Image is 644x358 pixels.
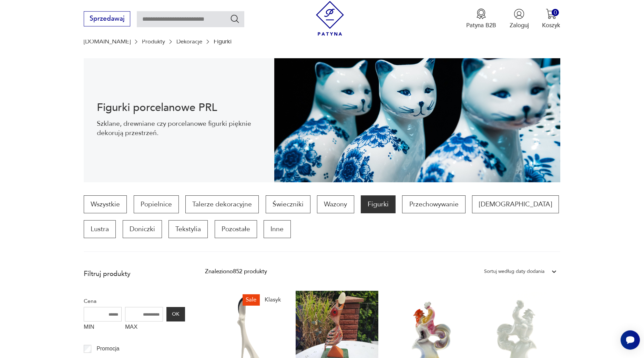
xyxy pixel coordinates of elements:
[97,119,261,137] p: Szklane, drewniane czy porcelanowe figurki pięknie dekorują przestrzeń.
[142,38,165,45] a: Produkty
[215,220,257,238] a: Pozostałe
[168,220,208,238] a: Tekstylia
[472,195,559,213] a: [DEMOGRAPHIC_DATA]
[214,38,232,45] p: Figurki
[546,9,556,19] img: Ikona koszyka
[552,9,559,16] div: 0
[317,195,354,213] a: Wazony
[84,17,130,22] a: Sprzedawaj
[84,297,185,306] p: Cena
[84,38,131,45] a: [DOMAIN_NAME]
[97,103,261,113] h1: Figurki porcelanowe PRL
[514,9,524,19] img: Ikonka użytkownika
[466,21,496,29] p: Patyna B2B
[542,9,560,29] button: 0Koszyk
[134,195,179,213] a: Popielnice
[230,14,240,24] button: Szukaj
[274,58,560,182] img: Figurki vintage
[84,195,127,213] a: Wszystkie
[96,344,119,353] p: Promocja
[484,267,544,276] div: Sortuj według daty dodania
[476,9,487,19] img: Ikona medalu
[402,195,465,213] a: Przechowywanie
[205,267,267,276] div: Znaleziono 852 produkty
[84,220,116,238] a: Lustra
[542,21,560,29] p: Koszyk
[123,220,162,238] a: Doniczki
[264,220,290,238] a: Inne
[466,9,496,29] a: Ikona medaluPatyna B2B
[166,307,185,321] button: OK
[621,330,640,350] iframe: Smartsupp widget button
[84,269,185,278] p: Filtruj produkty
[510,21,529,29] p: Zaloguj
[361,195,396,213] a: Figurki
[510,9,529,29] button: Zaloguj
[466,9,496,29] button: Patyna B2B
[84,321,122,335] label: MIN
[125,321,163,335] label: MAX
[84,11,130,27] button: Sprzedawaj
[185,195,259,213] a: Talerze dekoracyjne
[266,195,310,213] a: Świeczniki
[313,1,347,36] img: Patyna - sklep z meblami i dekoracjami vintage
[176,38,202,45] a: Dekoracje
